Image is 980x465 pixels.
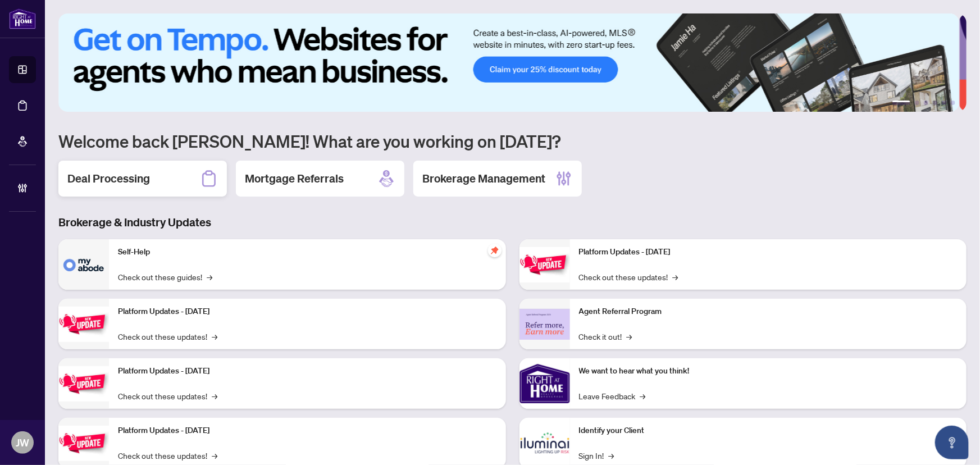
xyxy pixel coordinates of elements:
[579,306,958,318] p: Agent Referral Program
[58,307,109,342] img: Platform Updates - September 16, 2025
[579,365,958,377] p: We want to hear what you think!
[212,330,217,343] span: →
[9,8,36,29] img: logo
[118,271,212,283] a: Check out these guides!→
[942,101,946,105] button: 5
[579,330,632,343] a: Check it out!→
[422,171,545,186] h2: Brokerage Management
[673,271,678,283] span: →
[488,244,502,257] span: pushpin
[935,426,969,459] button: Open asap
[627,330,632,343] span: →
[58,130,967,152] h1: Welcome back [PERSON_NAME]! What are you working on [DATE]?
[609,449,614,462] span: →
[579,390,646,402] a: Leave Feedback→
[58,366,109,402] img: Platform Updates - July 21, 2025
[915,101,919,105] button: 2
[892,101,910,105] button: 1
[519,247,570,282] img: Platform Updates - June 23, 2025
[579,449,614,462] a: Sign In!→
[579,246,958,258] p: Platform Updates - [DATE]
[58,215,967,230] h3: Brokerage & Industry Updates
[579,271,678,283] a: Check out these updates!→
[118,330,217,343] a: Check out these updates!→
[58,13,959,112] img: Slide 0
[579,425,958,437] p: Identify your Client
[519,309,570,340] img: Agent Referral Program
[245,171,344,186] h2: Mortgage Referrals
[118,390,217,402] a: Check out these updates!→
[519,358,570,409] img: We want to hear what you think!
[207,271,212,283] span: →
[118,425,497,437] p: Platform Updates - [DATE]
[118,365,497,377] p: Platform Updates - [DATE]
[16,435,29,450] span: JW
[58,239,109,290] img: Self-Help
[118,306,497,318] p: Platform Updates - [DATE]
[640,390,646,402] span: →
[924,101,928,105] button: 3
[118,246,497,258] p: Self-Help
[67,171,150,186] h2: Deal Processing
[212,390,217,402] span: →
[58,426,109,461] img: Platform Updates - July 8, 2025
[951,101,955,105] button: 6
[933,101,937,105] button: 4
[118,449,217,462] a: Check out these updates!→
[212,449,217,462] span: →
